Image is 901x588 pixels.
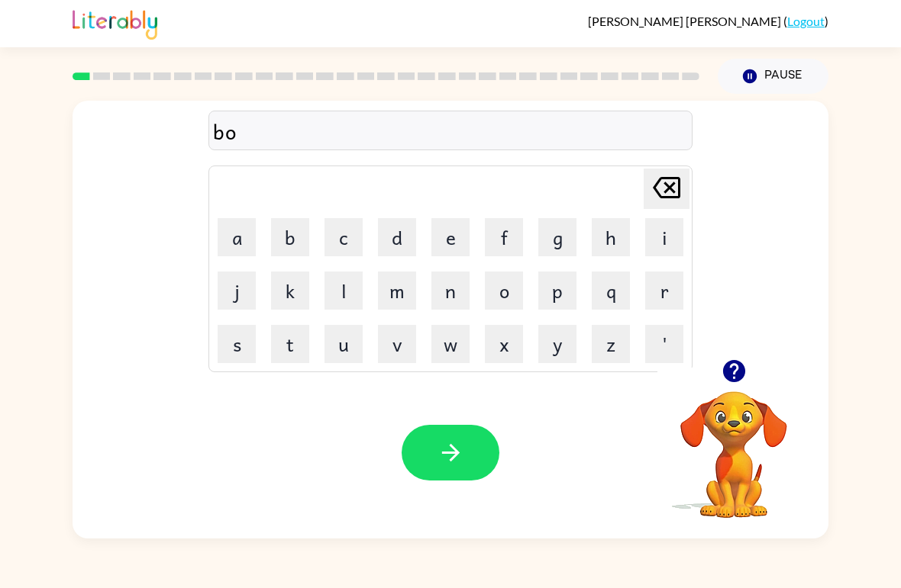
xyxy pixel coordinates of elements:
[645,325,683,363] button: '
[325,272,363,310] button: l
[787,14,825,28] a: Logout
[592,325,630,363] button: z
[657,368,810,520] video: Your browser must support playing .mp4 files to use Literably. Please try using another browser.
[588,14,828,28] div: ( )
[431,325,470,363] button: w
[538,325,576,363] button: y
[588,14,783,28] span: [PERSON_NAME] [PERSON_NAME]
[645,272,683,310] button: r
[538,218,576,256] button: g
[718,59,828,94] button: Pause
[538,272,576,310] button: p
[431,218,470,256] button: e
[218,218,256,256] button: a
[218,325,256,363] button: s
[592,218,630,256] button: h
[271,325,309,363] button: t
[485,218,523,256] button: f
[485,325,523,363] button: x
[218,272,256,310] button: j
[325,325,363,363] button: u
[431,272,470,310] button: n
[378,325,416,363] button: v
[271,272,309,310] button: k
[378,272,416,310] button: m
[485,272,523,310] button: o
[592,272,630,310] button: q
[378,218,416,256] button: d
[645,218,683,256] button: i
[271,218,309,256] button: b
[213,115,688,147] div: bo
[325,218,363,256] button: c
[73,6,157,40] img: Literably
